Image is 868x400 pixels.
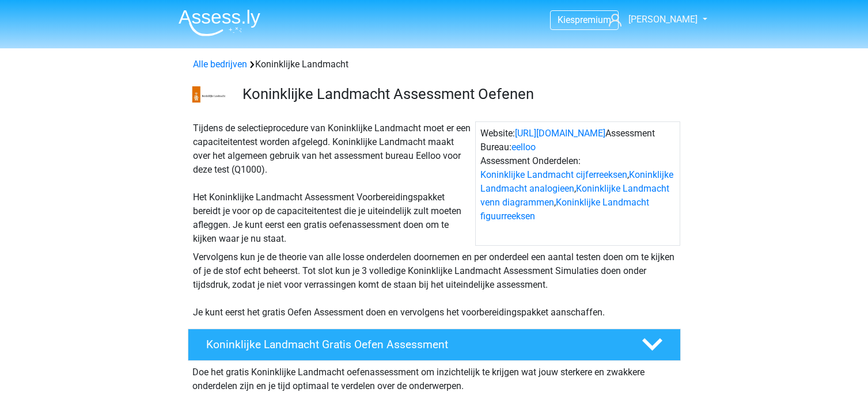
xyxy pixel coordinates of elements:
a: Koninklijke Landmacht venn diagrammen [480,183,669,208]
img: Assessly [179,9,260,36]
a: Kiespremium [551,12,618,28]
a: Koninklijke Landmacht Gratis Oefen Assessment [183,329,685,361]
h3: Koninklijke Landmacht Assessment Oefenen [242,85,672,103]
span: [PERSON_NAME] [628,14,698,25]
div: Tijdens de selectieprocedure van Koninklijke Landmacht moet er een capaciteitentest worden afgele... [188,121,475,246]
a: Koninklijke Landmacht cijferreeksen [480,169,627,180]
a: [PERSON_NAME] [604,13,699,26]
a: eelloo [511,142,536,153]
a: Koninklijke Landmacht analogieen [480,169,673,194]
span: Kies [558,14,575,25]
div: Koninklijke Landmacht [188,58,680,71]
span: premium [575,14,611,25]
div: Website: Assessment Bureau: Assessment Onderdelen: , , , [475,121,680,246]
div: Doe het gratis Koninklijke Landmacht oefenassessment om inzichtelijk te krijgen wat jouw sterkere... [188,361,681,393]
a: Alle bedrijven [193,59,247,70]
div: Vervolgens kun je de theorie van alle losse onderdelen doornemen en per onderdeel een aantal test... [188,250,680,319]
a: Koninklijke Landmacht figuurreeksen [480,197,649,222]
h4: Koninklijke Landmacht Gratis Oefen Assessment [206,338,623,351]
a: [URL][DOMAIN_NAME] [515,128,605,139]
